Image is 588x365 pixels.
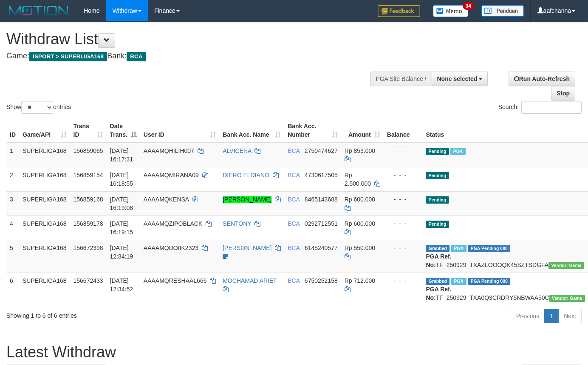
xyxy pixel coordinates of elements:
a: DIERO ELDIANO [223,172,269,178]
span: ISPORT > SUPERLIGA168 [29,52,107,61]
label: Show entries [6,101,71,114]
td: SUPERLIGA168 [19,273,70,305]
td: 1 [6,143,19,167]
img: panduan.png [481,5,524,17]
td: 5 [6,240,19,273]
span: BCA [288,172,300,178]
span: AAAAMQKENSA [144,196,189,203]
span: Rp 2.500.000 [345,172,371,187]
span: Vendor URL: https://trx31.1velocity.biz [548,262,584,269]
img: Button%20Memo.svg [433,5,469,17]
a: SENTONY [223,220,251,227]
a: [PERSON_NAME] [223,244,271,251]
span: 34 [463,2,474,10]
span: Rp 550.000 [345,244,375,251]
div: PGA Site Balance / [370,72,431,86]
span: Marked by aafsoycanthlai [451,245,466,252]
span: AAAAMQHILIH007 [144,147,194,154]
a: 1 [544,309,559,323]
td: TF_250929_TXA0Q3CRDRY5NBWAA50C [422,273,588,305]
input: Search: [521,101,582,114]
td: 3 [6,191,19,216]
span: BCA [288,147,300,154]
h1: Withdraw List [6,31,384,48]
a: Next [558,309,582,323]
td: SUPERLIGA168 [19,191,70,216]
span: Pending [426,196,449,204]
span: Copy 6750252158 to clipboard [305,277,338,284]
span: Marked by aafsoycanthlai [451,278,466,285]
a: Previous [511,309,545,323]
label: Search: [498,101,582,114]
span: 156859168 [73,196,103,203]
div: - - - [387,195,419,204]
span: Grabbed [426,278,449,285]
a: [PERSON_NAME] [223,196,271,203]
div: - - - [387,219,419,228]
span: [DATE] 16:17:31 [110,147,133,163]
span: Vendor URL: https://trx31.1velocity.biz [549,295,585,302]
span: BCA [288,220,300,227]
span: Rp 853.000 [345,147,375,154]
span: Copy 8465143688 to clipboard [305,196,338,203]
span: AAAAMQMIRANA09 [144,172,199,178]
td: SUPERLIGA168 [19,167,70,191]
span: [DATE] 16:19:15 [110,220,133,236]
td: TF_250929_TXAZLOOOQK45SZTSDGFA [422,240,588,273]
span: Marked by aafsoycanthlai [450,148,465,155]
td: SUPERLIGA168 [19,143,70,167]
span: BCA [288,244,300,251]
span: Copy 0292712551 to clipboard [305,220,338,227]
th: Bank Acc. Name: activate to sort column ascending [219,118,284,143]
th: ID [6,118,19,143]
button: None selected [432,72,488,86]
span: [DATE] 16:19:08 [110,196,133,211]
span: 156672398 [73,244,103,251]
td: 4 [6,216,19,240]
span: 156859154 [73,172,103,178]
td: 2 [6,167,19,191]
span: None selected [437,75,478,82]
span: 156859178 [73,220,103,227]
span: 156672433 [73,277,103,284]
span: Pending [426,172,449,179]
h1: Latest Withdraw [6,344,582,361]
a: MOCHAMAD ARIEF [223,277,277,284]
img: MOTION_logo.png [6,4,71,17]
div: Showing 1 to 6 of 6 entries [6,308,239,320]
a: ALVICENA [223,147,251,154]
span: Rp 600.000 [345,196,375,203]
span: AAAAMQZIPOBLACK [144,220,202,227]
span: [DATE] 16:18:55 [110,172,133,187]
span: Pending [426,148,449,155]
th: Status [422,118,588,143]
th: User ID: activate to sort column ascending [140,118,219,143]
span: Copy 6145240577 to clipboard [305,244,338,251]
span: Grabbed [426,245,449,252]
span: AAAAMQDOIIK2323 [144,244,198,251]
td: SUPERLIGA168 [19,216,70,240]
span: Copy 2750474627 to clipboard [305,147,338,154]
span: [DATE] 12:34:52 [110,277,133,293]
th: Amount: activate to sort column ascending [341,118,384,143]
b: PGA Ref. No: [426,286,451,301]
a: Run Auto-Refresh [509,72,575,86]
span: BCA [288,196,300,203]
select: Showentries [21,101,53,114]
span: BCA [288,277,300,284]
span: BCA [127,52,146,61]
span: Pending [426,221,449,228]
img: Feedback.jpg [378,5,420,17]
a: Stop [551,86,575,101]
th: Balance [384,118,423,143]
div: - - - [387,147,419,155]
span: 156859065 [73,147,103,154]
span: PGA Pending [468,278,510,285]
div: - - - [387,171,419,179]
div: - - - [387,244,419,252]
span: Rp 600.000 [345,220,375,227]
div: - - - [387,276,419,285]
td: 6 [6,273,19,305]
span: AAAAMQRESHAAL666 [144,277,207,284]
th: Date Trans.: activate to sort column descending [107,118,140,143]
